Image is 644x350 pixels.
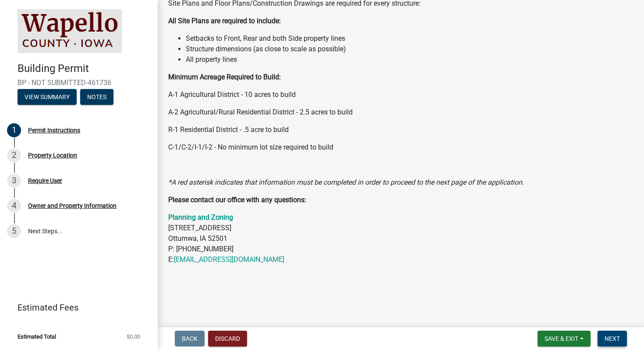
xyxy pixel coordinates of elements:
div: Require User [28,178,62,184]
button: View Summary [18,89,77,105]
span: Next [605,335,620,342]
p: A-2 Agricultural/Rural Residential District - 2.5 acres to build [168,107,633,118]
button: Back [175,331,205,346]
span: Save & Exit [545,335,578,342]
li: Setbacks to Front, Rear and both Side property lines [186,33,633,44]
div: 5 [7,224,21,238]
div: Permit Instructions [28,127,80,133]
strong: Please contact our office with any questions: [168,196,306,204]
span: $0.00 [127,334,140,339]
li: Structure dimensions (as close to scale as possible) [186,44,633,54]
button: Save & Exit [538,331,591,346]
p: R-1 Residential District - .5 acre to build [168,125,633,135]
span: Estimated Total [18,334,56,339]
div: 1 [7,123,21,137]
span: BP - NOT SUBMITTED-461736 [18,79,140,87]
p: A-1 Agricultural District - 10 acres to build [168,89,633,100]
p: [STREET_ADDRESS] Ottumwa, IA 52501 P: [PHONE_NUMBER] E: [168,212,633,265]
div: Owner and Property Information [28,203,117,209]
strong: Minimum Acreage Required to Build: [168,73,281,81]
i: *A red asterisk indicates that information must be completed in order to proceed to the next page... [168,178,524,186]
wm-modal-confirm: Summary [18,94,77,101]
img: Wapello County, Iowa [18,9,122,53]
div: 4 [7,199,21,213]
p: C-1/C-2/I-1/I-2 - No minimum lot size required to build [168,142,633,153]
button: Next [598,331,627,346]
a: [EMAIL_ADDRESS][DOMAIN_NAME] [174,255,284,264]
strong: All Site Plans are required to include: [168,17,281,25]
button: Notes [80,89,113,105]
a: Planning and Zoning [168,213,233,221]
div: Property Location [28,152,77,158]
a: Estimated Fees [7,299,144,316]
div: 2 [7,148,21,162]
div: 3 [7,174,21,188]
wm-modal-confirm: Notes [80,94,113,101]
button: Discard [208,331,247,346]
h4: Building Permit [18,62,151,75]
li: All property lines [186,54,633,65]
span: Back [182,335,198,342]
